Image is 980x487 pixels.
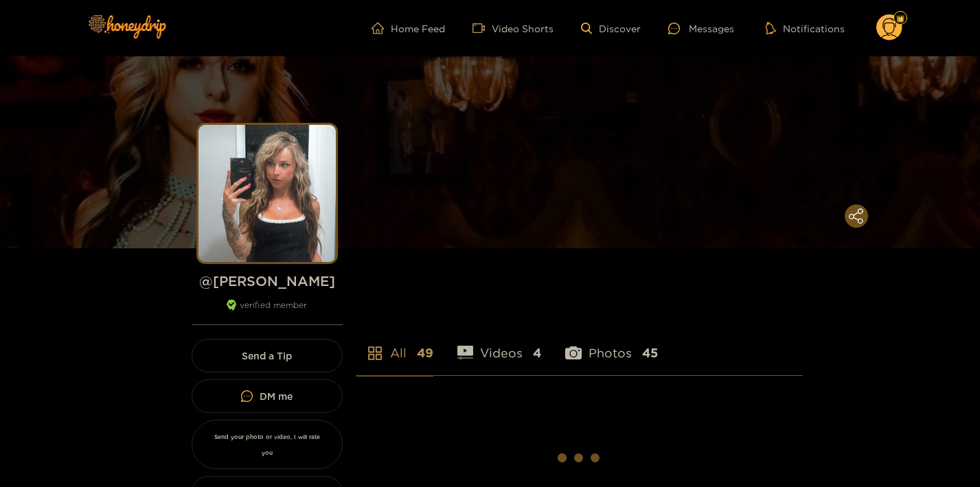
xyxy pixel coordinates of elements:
[581,23,641,34] a: Discover
[668,21,734,36] div: Messages
[472,22,492,34] span: video-camera
[457,313,542,375] li: Videos
[417,344,433,361] span: 49
[642,344,658,361] span: 45
[192,339,343,372] button: Send a Tip
[762,21,849,35] button: Notifications
[192,420,343,469] button: Send your photo or video, I will rate you
[372,22,391,34] span: home
[565,313,658,375] li: Photos
[192,379,343,413] a: DM me
[367,345,383,361] span: appstore
[356,313,433,375] li: All
[372,22,445,34] a: Home Feed
[533,344,541,361] span: 4
[896,14,904,23] img: Fan Level
[192,300,343,325] div: verified member
[472,22,554,34] a: Video Shorts
[192,272,343,289] h1: @ [PERSON_NAME]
